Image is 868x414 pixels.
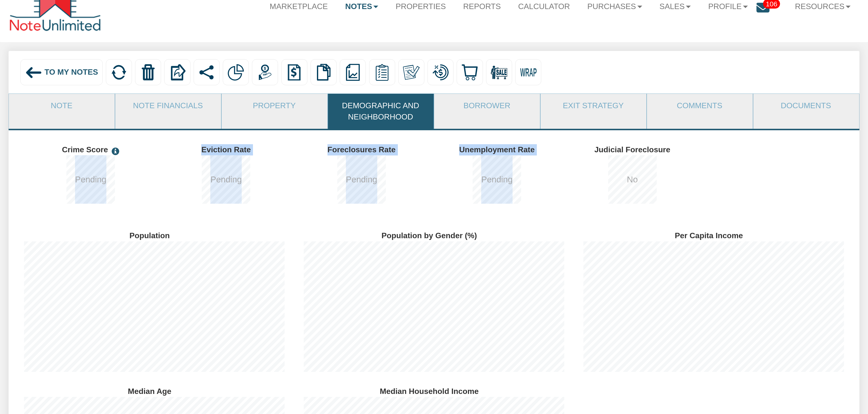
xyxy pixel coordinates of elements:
img: reports.png [344,64,361,81]
img: partial.png [227,64,244,81]
span: To My Notes [45,68,98,76]
a: Documents [753,94,859,118]
img: export.svg [169,64,186,81]
a: Note [9,94,114,118]
a: Demographic and Neighborhood [328,94,433,129]
label: Median Age [24,381,285,397]
img: back_arrow_left_icon.svg [25,64,42,81]
label: Foreclosures Rate [304,140,428,155]
img: make_own.png [403,64,420,81]
img: share.svg [198,64,215,81]
a: Exit Strategy [541,94,646,118]
img: buy.svg [461,64,478,81]
img: for_sale.png [491,64,507,81]
img: trash.png [140,64,157,81]
img: loan_mod.png [432,64,449,81]
label: Unemployment Rate [440,140,564,155]
label: Judicial Foreclosure [575,140,699,155]
label: Population by Gender (%) [304,226,564,241]
label: Median Household Income [304,381,564,397]
img: copy.png [315,64,332,81]
label: Population [24,226,285,241]
label: Per Capita Income [583,226,844,241]
img: wrap.svg [520,64,537,81]
a: Note Financials [115,94,221,118]
span: Crime Score [62,145,108,154]
a: Property [222,94,327,118]
img: history.png [286,64,303,81]
img: serviceOrders.png [374,64,390,81]
label: Eviction Rate [169,140,293,155]
a: Comments [647,94,752,118]
img: payment.png [257,64,274,81]
a: Borrower [434,94,540,118]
